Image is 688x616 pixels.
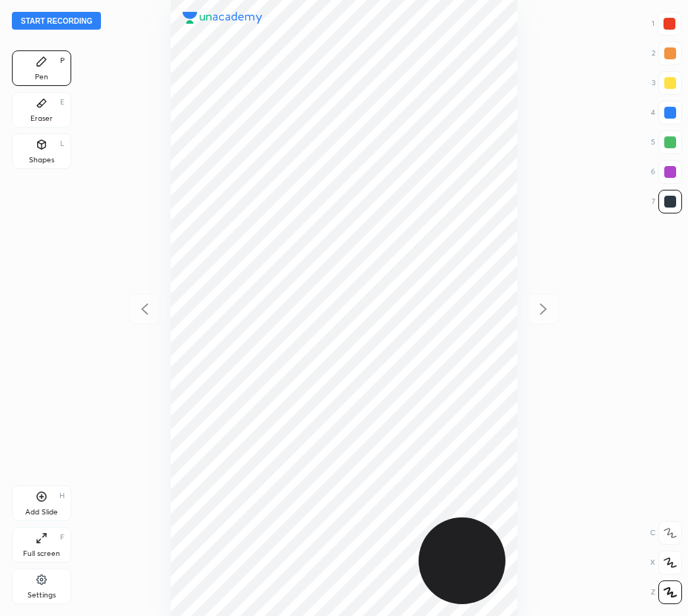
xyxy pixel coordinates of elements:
[12,12,101,30] button: Start recording
[60,140,65,148] div: L
[651,101,682,125] div: 4
[60,57,65,64] div: P
[27,592,56,599] div: Settings
[23,550,60,557] div: Full screen
[30,115,53,122] div: Eraser
[59,492,65,500] div: H
[650,551,682,574] div: X
[35,73,48,81] div: Pen
[29,156,54,164] div: Shapes
[25,509,58,516] div: Add Slide
[651,160,682,184] div: 6
[652,71,682,95] div: 3
[60,99,65,106] div: E
[652,42,682,65] div: 2
[651,580,682,604] div: Z
[652,12,681,36] div: 1
[60,534,65,541] div: F
[651,130,682,154] div: 5
[650,521,682,545] div: C
[652,190,682,213] div: 7
[183,12,263,24] img: logo.38c385cc.svg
